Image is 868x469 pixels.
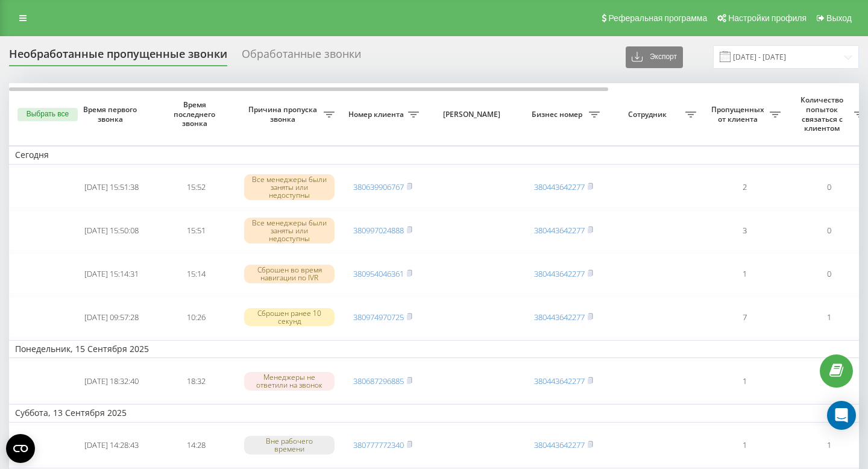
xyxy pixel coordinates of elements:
[244,218,335,244] div: Все менеджеры были заняты или недоступны
[702,210,787,251] td: 3
[708,105,770,124] span: Пропущенных от клиента
[612,110,685,119] span: Сотрудник
[244,265,335,283] div: Сброшен во время навигации по IVR
[6,434,35,463] button: Open CMP widget
[244,372,335,390] div: Менеджеры не ответили на звонок
[702,253,787,294] td: 1
[353,225,404,236] a: 380997024888
[244,105,324,124] span: Причина пропуска звонка
[702,425,787,466] td: 1
[608,13,707,23] span: Реферальная программа
[353,439,404,450] a: 380777772340
[244,174,335,201] div: Все менеджеры были заняты или недоступны
[353,376,404,386] a: 380687296885
[793,95,854,133] span: Количество попыток связаться с клиентом
[154,167,238,208] td: 15:52
[534,312,585,323] a: 380443642277
[353,181,404,192] a: 380639906767
[163,100,228,128] span: Время последнего звонка
[69,425,154,466] td: [DATE] 14:28:43
[534,439,585,450] a: 380443642277
[534,181,585,192] a: 380443642277
[527,110,589,119] span: Бизнес номер
[728,13,807,23] span: Настройки профиля
[69,253,154,294] td: [DATE] 15:14:31
[347,110,408,119] span: Номер клиента
[242,48,361,66] div: Обработанные звонки
[69,360,154,401] td: [DATE] 18:32:40
[702,297,787,338] td: 7
[353,312,404,323] a: 380974970725
[17,108,78,121] button: Выбрать все
[353,268,404,279] a: 380954046361
[534,376,585,386] a: 380443642277
[702,360,787,401] td: 1
[154,425,238,466] td: 14:28
[154,253,238,294] td: 15:14
[827,401,856,430] div: Open Intercom Messenger
[69,297,154,338] td: [DATE] 09:57:28
[154,360,238,401] td: 18:32
[69,167,154,208] td: [DATE] 15:51:38
[244,436,335,454] div: Вне рабочего времени
[69,210,154,251] td: [DATE] 15:50:08
[9,48,227,66] div: Необработанные пропущенные звонки
[626,46,683,68] button: Экспорт
[154,297,238,338] td: 10:26
[154,210,238,251] td: 15:51
[702,167,787,208] td: 2
[534,268,585,279] a: 380443642277
[244,308,335,326] div: Сброшен ранее 10 секунд
[435,110,511,119] span: [PERSON_NAME]
[534,225,585,236] a: 380443642277
[79,105,144,124] span: Время первого звонка
[826,13,852,23] span: Выход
